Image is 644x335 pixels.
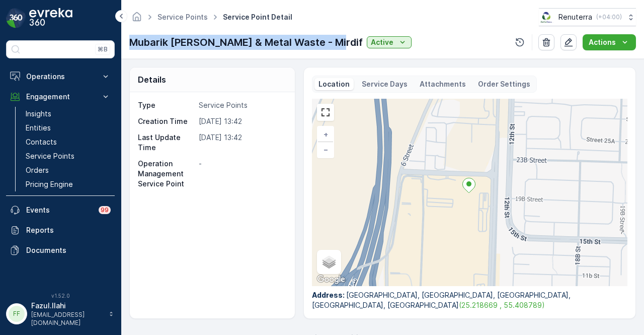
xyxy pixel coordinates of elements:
span: + [324,130,328,139]
p: Orders [26,165,49,175]
p: Engagement [26,92,95,102]
span: Service Point Detail [221,12,294,22]
img: Google [314,273,348,286]
p: Operation Management Service Point [138,159,195,189]
a: Reports [6,220,115,240]
button: Operations [6,66,115,87]
p: Order Settings [478,79,530,89]
a: Pricing Engine [22,177,115,191]
p: [DATE] 13:42 [199,132,284,153]
span: Address : [312,291,346,299]
p: Type [138,100,195,110]
p: ( +04:00 ) [596,13,622,21]
p: Mubarik [PERSON_NAME] & Metal Waste - Mirdif [129,35,363,50]
a: (25.218669 , 55.408789) [459,301,545,309]
div: FF [9,306,25,322]
p: Service Points [26,151,74,161]
a: Layers [318,251,340,273]
button: FFFazul.Ilahi[EMAIL_ADDRESS][DOMAIN_NAME] [6,301,115,327]
img: Screenshot_2024-07-26_at_13.33.01.png [539,12,554,23]
p: Service Points [199,100,284,110]
span: [GEOGRAPHIC_DATA], [GEOGRAPHIC_DATA], [GEOGRAPHIC_DATA], [GEOGRAPHIC_DATA], [GEOGRAPHIC_DATA] [312,291,573,309]
p: Attachments [420,79,466,89]
a: Insights [22,107,115,121]
p: - [199,159,284,189]
a: Zoom Out [318,142,333,157]
img: logo_dark-DEwI_e13.png [29,8,72,28]
p: Renuterra [558,12,592,22]
a: Contacts [22,135,115,149]
button: Actions [583,34,636,50]
p: Creation Time [138,116,195,126]
a: Open this area in Google Maps (opens a new window) [314,273,348,286]
a: Events99 [6,200,115,220]
p: Fazul.Ilahi [31,301,104,311]
img: logo [6,8,26,28]
a: Homepage [131,15,142,24]
p: Events [26,205,93,215]
p: Operations [26,72,95,82]
button: Active [367,36,412,48]
p: Insights [26,109,51,119]
a: Documents [6,240,115,260]
a: View Fullscreen [318,105,333,120]
a: Orders [22,163,115,177]
span: − [324,145,329,154]
a: Zoom In [318,127,333,142]
p: Documents [26,245,111,255]
p: [DATE] 13:42 [199,116,284,126]
p: Actions [589,37,616,47]
p: Contacts [26,137,57,147]
p: 99 [101,206,109,214]
p: Reports [26,225,111,235]
p: Entities [26,123,51,133]
a: Service Points [22,149,115,163]
p: [EMAIL_ADDRESS][DOMAIN_NAME] [31,311,104,327]
button: Renuterra(+04:00) [539,8,636,26]
p: Service Days [362,79,408,89]
a: Service Points [157,13,208,21]
a: Entities [22,121,115,135]
span: v 1.52.0 [6,293,115,299]
button: Engagement [6,87,115,107]
p: Pricing Engine [26,179,73,189]
p: Location [318,79,350,89]
p: Active [371,37,393,47]
p: Last Update Time [138,132,195,153]
p: ⌘B [98,45,108,53]
p: Details [138,74,166,86]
